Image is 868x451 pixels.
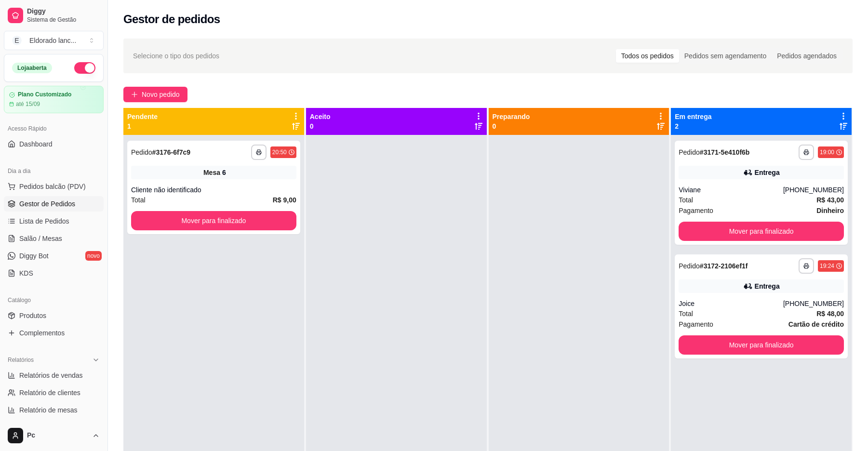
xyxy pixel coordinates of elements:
[820,262,834,270] div: 19:24
[4,402,104,418] a: Relatório de mesas
[131,91,138,98] span: plus
[12,36,22,45] span: E
[133,51,219,61] span: Selecione o tipo dos pedidos
[4,231,104,246] a: Salão / Mesas
[772,49,842,63] div: Pedidos agendados
[4,325,104,341] a: Complementos
[131,211,296,230] button: Mover para finalizado
[19,388,80,398] span: Relatório de clientes
[19,199,75,209] span: Gestor de Pedidos
[700,262,748,270] strong: # 3172-2106ef1f
[675,121,711,131] p: 2
[27,7,100,16] span: Diggy
[679,222,844,241] button: Mover para finalizado
[19,182,86,191] span: Pedidos balcão (PDV)
[203,168,220,177] span: Mesa
[123,87,187,102] button: Novo pedido
[820,148,834,156] div: 19:00
[783,299,844,308] div: [PHONE_NUMBER]
[4,368,104,383] a: Relatórios de vendas
[4,136,104,152] a: Dashboard
[493,112,530,121] p: Preparando
[679,299,783,308] div: Joice
[679,308,693,319] span: Total
[310,121,331,131] p: 0
[4,179,104,194] button: Pedidos balcão (PDV)
[788,320,844,328] strong: Cartão de crédito
[679,205,713,216] span: Pagamento
[142,89,180,100] span: Novo pedido
[4,308,104,323] a: Produtos
[755,168,780,177] div: Entrega
[679,195,693,205] span: Total
[4,213,104,229] a: Lista de Pedidos
[273,196,296,204] strong: R$ 9,00
[493,121,530,131] p: 0
[755,281,780,291] div: Entrega
[4,86,104,113] a: Plano Customizadoaté 15/09
[27,431,88,440] span: Pc
[222,168,226,177] div: 6
[310,112,331,121] p: Aceito
[18,91,71,98] article: Plano Customizado
[4,163,104,179] div: Dia a dia
[131,195,146,205] span: Total
[679,335,844,355] button: Mover para finalizado
[4,292,104,308] div: Catálogo
[816,207,844,214] strong: Dinheiro
[4,248,104,264] a: Diggy Botnovo
[19,268,33,278] span: KDS
[679,49,772,63] div: Pedidos sem agendamento
[783,185,844,195] div: [PHONE_NUMBER]
[816,310,844,318] strong: R$ 48,00
[19,405,78,415] span: Relatório de mesas
[127,112,158,121] p: Pendente
[4,4,104,27] a: DiggySistema de Gestão
[816,196,844,204] strong: R$ 43,00
[4,424,104,447] button: Pc
[131,148,152,156] span: Pedido
[679,319,713,330] span: Pagamento
[4,31,104,50] button: Select a team
[4,121,104,136] div: Acesso Rápido
[700,148,750,156] strong: # 3171-5e410f6b
[8,356,34,364] span: Relatórios
[123,12,220,27] h2: Gestor de pedidos
[616,49,679,63] div: Todos os pedidos
[19,371,83,380] span: Relatórios de vendas
[127,121,158,131] p: 1
[19,251,49,261] span: Diggy Bot
[4,420,104,435] a: Relatório de fidelidadenovo
[16,100,40,108] article: até 15/09
[131,185,296,195] div: Cliente não identificado
[19,234,62,243] span: Salão / Mesas
[19,328,65,338] span: Complementos
[679,185,783,195] div: Viviane
[27,16,100,24] span: Sistema de Gestão
[679,262,700,270] span: Pedido
[12,63,52,73] div: Loja aberta
[4,385,104,400] a: Relatório de clientes
[679,148,700,156] span: Pedido
[19,216,69,226] span: Lista de Pedidos
[19,311,46,320] span: Produtos
[74,62,95,74] button: Alterar Status
[272,148,287,156] div: 20:50
[19,139,53,149] span: Dashboard
[152,148,190,156] strong: # 3176-6f7c9
[29,36,76,45] div: Eldorado lanc ...
[4,265,104,281] a: KDS
[4,196,104,212] a: Gestor de Pedidos
[675,112,711,121] p: Em entrega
